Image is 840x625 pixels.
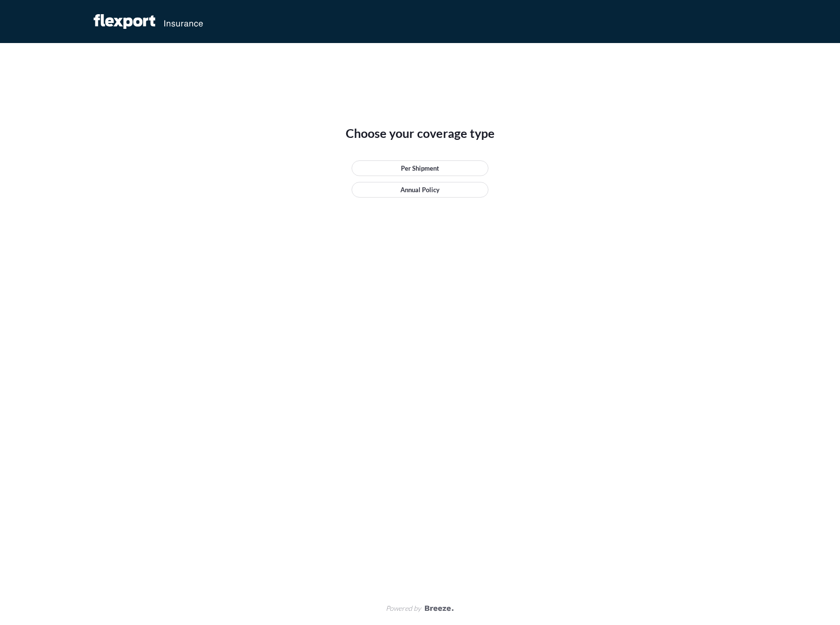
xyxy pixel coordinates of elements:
[352,160,488,176] a: Per Shipment
[401,163,439,173] p: Per Shipment
[400,185,440,195] p: Annual Policy
[386,603,421,613] span: Powered by
[352,182,488,198] a: Annual Policy
[346,125,495,141] span: Choose your coverage type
